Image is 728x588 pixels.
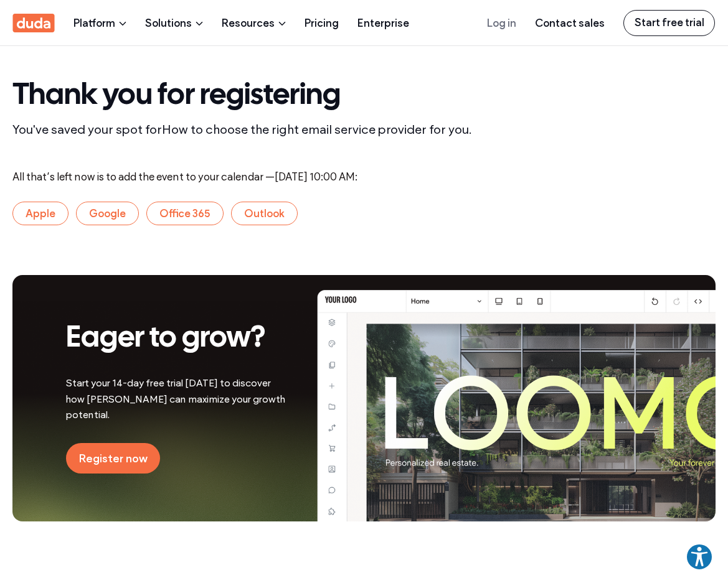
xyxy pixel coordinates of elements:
[66,325,266,353] span: Eager to grow?
[66,443,160,474] a: Register now
[146,202,224,225] button: Office 365
[12,122,162,137] span: You've saved your spot for
[12,170,716,183] div: All that’s left now is to add the event to your calendar — :
[310,170,355,183] span: 10:00 AM
[469,122,472,137] span: .
[12,202,69,225] button: Apple
[66,377,285,421] span: Start your 14-day free trial [DATE] to discover how [PERSON_NAME] can maximize your growth potent...
[686,543,713,573] aside: Accessibility Help Desk
[487,1,516,45] a: Log in
[76,202,139,225] button: Google
[623,10,715,36] a: Start free trial
[686,543,713,571] button: Explore your accessibility options
[535,1,605,45] a: Contact sales
[231,202,298,225] button: Outlook
[162,122,469,137] span: How to choose the right email service provider for you
[12,82,341,110] span: Thank you for registering
[78,452,148,465] span: Register now
[275,170,308,183] span: [DATE]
